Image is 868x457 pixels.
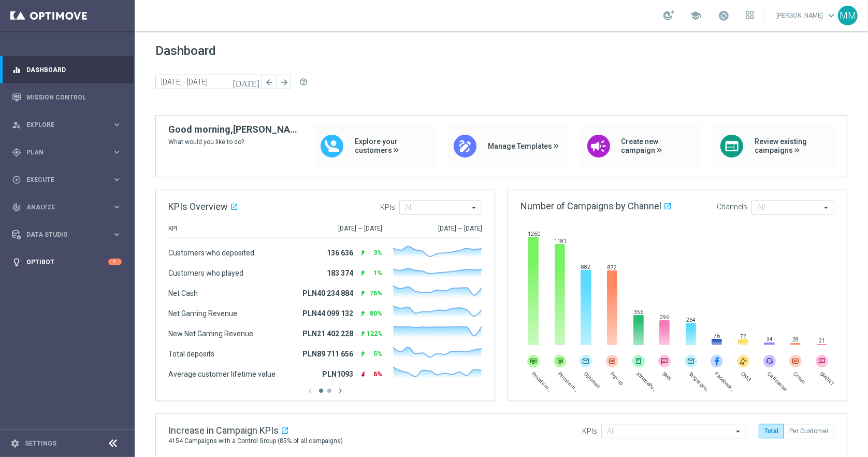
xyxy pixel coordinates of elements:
a: Optibot [26,248,108,276]
i: keyboard_arrow_right [112,147,122,157]
span: Analyze [26,204,112,210]
span: keyboard_arrow_down [826,10,837,21]
i: keyboard_arrow_right [112,120,122,130]
div: Dashboard [12,56,122,83]
i: play_circle_outline [12,175,21,184]
div: Plan [12,148,112,157]
div: Data Studio [12,230,112,239]
button: Mission Control [11,93,122,102]
div: Execute [12,175,112,184]
i: person_search [12,120,21,130]
a: Dashboard [26,56,122,83]
i: track_changes [12,203,21,212]
span: Plan [26,149,112,155]
span: Execute [26,177,112,183]
button: track_changes Analyze keyboard_arrow_right [11,203,122,211]
i: settings [10,439,20,448]
a: [PERSON_NAME]keyboard_arrow_down [775,8,838,23]
a: Settings [25,440,56,447]
i: lightbulb [12,258,21,267]
i: gps_fixed [12,148,21,157]
a: Mission Control [26,83,122,111]
button: gps_fixed Plan keyboard_arrow_right [11,148,122,156]
i: keyboard_arrow_right [112,230,122,239]
span: Data Studio [26,232,112,238]
span: school [690,10,701,21]
button: Data Studio keyboard_arrow_right [11,231,122,239]
i: keyboard_arrow_right [112,175,122,184]
button: lightbulb Optibot 1 [11,258,122,266]
i: keyboard_arrow_right [112,202,122,212]
div: Explore [12,120,112,130]
button: equalizer Dashboard [11,66,122,74]
button: play_circle_outline Execute keyboard_arrow_right [11,176,122,184]
div: MM [838,6,858,25]
div: Mission Control [12,83,122,111]
span: Explore [26,122,112,128]
div: Optibot [12,248,122,276]
i: equalizer [12,65,21,75]
div: Analyze [12,203,112,212]
div: 1 [108,259,122,265]
button: person_search Explore keyboard_arrow_right [11,121,122,129]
